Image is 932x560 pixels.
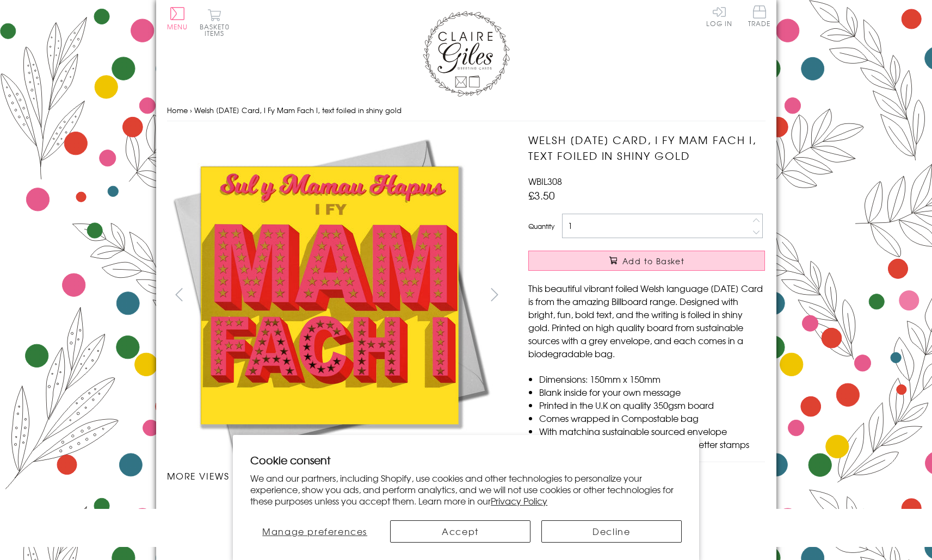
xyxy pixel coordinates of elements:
span: 0 items [205,22,230,38]
a: Log In [706,5,732,27]
button: Menu [167,7,188,30]
p: This beautiful vibrant foiled Welsh language [DATE] Card is from the amazing Billboard range. Des... [528,282,765,360]
li: Carousel Page 1 (Current Slide) [167,493,252,517]
button: next [482,282,507,307]
span: £3.50 [528,188,555,203]
h1: Welsh [DATE] Card, I Fy Mam Fach I, text foiled in shiny gold [528,132,765,164]
nav: breadcrumbs [167,99,766,122]
a: Home [167,105,188,115]
h2: Cookie consent [250,452,682,468]
button: Basket0 items [200,9,230,36]
img: Welsh Mother's Day Card, I Fy Mam Fach I, text foiled in shiny gold [209,506,209,507]
span: › [190,105,192,115]
a: Trade [748,5,771,29]
a: Privacy Policy [491,494,547,507]
li: Printed in the U.K on quality 350gsm board [539,399,765,412]
span: Menu [167,22,188,32]
span: Welsh [DATE] Card, I Fy Mam Fach I, text foiled in shiny gold [194,105,402,115]
span: Add to Basket [622,256,684,266]
img: Claire Giles Greetings Cards [423,11,510,97]
span: Manage preferences [262,525,367,538]
button: Accept [390,520,530,543]
button: Decline [541,520,682,543]
li: Comes wrapped in Compostable bag [539,412,765,425]
button: prev [167,282,192,307]
button: Add to Basket [528,251,765,271]
span: WBIL308 [528,175,562,188]
label: Quantity [528,221,554,231]
li: With matching sustainable sourced envelope [539,425,765,438]
h3: More views [167,469,507,482]
span: Trade [748,5,771,27]
li: Dimensions: 150mm x 150mm [539,372,765,385]
img: Welsh Mother's Day Card, I Fy Mam Fach I, text foiled in shiny gold [167,132,493,458]
li: Blank inside for your own message [539,385,765,399]
p: We and our partners, including Shopify, use cookies and other technologies to personalize your ex... [250,472,682,506]
button: Manage preferences [250,520,379,543]
ul: Carousel Pagination [167,493,507,541]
